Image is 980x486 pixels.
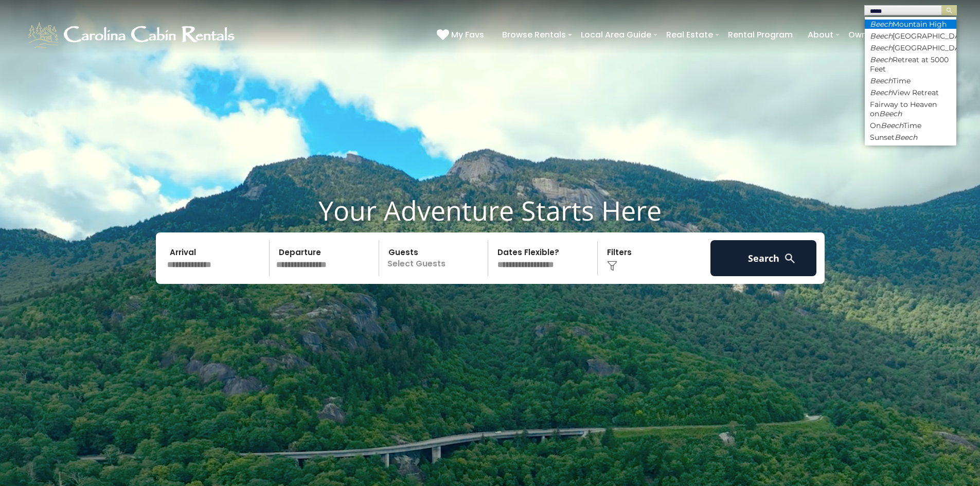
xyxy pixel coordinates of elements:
li: [GEOGRAPHIC_DATA] [865,43,956,52]
em: Beech [870,88,893,97]
em: Beech [870,55,893,64]
em: Beech [879,109,902,118]
a: Real Estate [661,26,718,44]
em: Beech [870,43,893,52]
a: Owner Login [843,26,904,44]
em: Beech [870,31,893,41]
li: Retreat at 5000 Feet [865,55,956,74]
li: Fairway to Heaven on [865,100,956,118]
li: Time [865,76,956,85]
button: Search [710,240,817,276]
img: search-regular-white.png [783,252,796,265]
h1: Your Adventure Starts Here [8,194,972,226]
a: Local Area Guide [576,26,656,44]
em: Beech [870,76,893,85]
em: Beech [895,133,917,142]
li: Mountain High [865,20,956,29]
li: Treehouse On [865,145,956,154]
a: Rental Program [723,26,798,44]
a: About [803,26,839,44]
li: Sunset [865,133,956,142]
img: White-1-1-2.png [26,20,239,50]
em: Beech [881,121,903,130]
li: [GEOGRAPHIC_DATA] [865,31,956,41]
em: Beech [870,20,893,29]
a: Browse Rentals [497,26,571,44]
a: My Favs [437,28,487,42]
li: View Retreat [865,88,956,97]
em: Beech [920,145,942,154]
img: filter--v1.png [607,261,617,271]
span: My Favs [451,28,484,41]
p: Select Guests [382,240,488,276]
li: On Time [865,121,956,130]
